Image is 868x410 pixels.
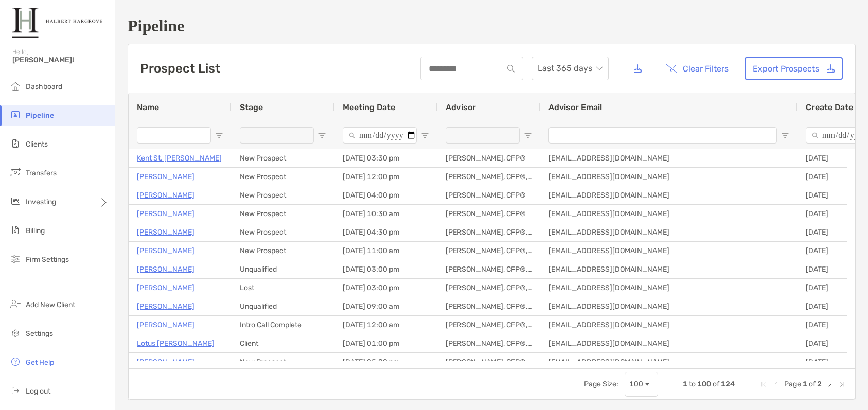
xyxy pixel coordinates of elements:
div: [DATE] 03:00 pm [334,279,437,297]
h3: Prospect List [140,61,220,76]
span: Create Date [806,102,853,112]
span: Get Help [26,358,54,367]
div: [DATE] 10:30 am [334,205,437,223]
span: Stage [240,102,263,112]
div: [PERSON_NAME], CFP® [437,186,540,204]
span: Clients [26,140,48,149]
p: [PERSON_NAME] [137,355,194,368]
span: Name [137,102,159,112]
span: 2 [817,380,822,388]
div: Page Size: [584,380,618,388]
div: [EMAIL_ADDRESS][DOMAIN_NAME] [540,205,798,223]
div: New Prospect [232,242,334,260]
span: Advisor Email [548,102,602,112]
div: [EMAIL_ADDRESS][DOMAIN_NAME] [540,279,798,297]
span: 1 [803,380,807,388]
button: Open Filter Menu [421,131,429,139]
button: Open Filter Menu [318,131,326,139]
div: [EMAIL_ADDRESS][DOMAIN_NAME] [540,168,798,186]
span: Last 365 days [538,57,603,80]
span: Meeting Date [343,102,395,112]
a: [PERSON_NAME] [137,318,194,331]
div: [PERSON_NAME], CFP® [437,149,540,167]
img: pipeline icon [9,109,22,121]
p: [PERSON_NAME] [137,226,194,239]
div: 100 [629,380,643,388]
img: logout icon [9,384,22,397]
span: 124 [721,380,735,388]
div: Unqualified [232,260,334,278]
div: Next Page [826,380,834,388]
div: [EMAIL_ADDRESS][DOMAIN_NAME] [540,242,798,260]
div: [EMAIL_ADDRESS][DOMAIN_NAME] [540,316,798,334]
img: add_new_client icon [9,298,22,310]
div: [DATE] 05:00 pm [334,353,437,371]
span: Settings [26,329,53,338]
a: [PERSON_NAME] [137,189,194,202]
span: Billing [26,226,45,235]
div: [PERSON_NAME], CFP®, AIF® [437,168,540,186]
input: Meeting Date Filter Input [343,127,417,144]
h1: Pipeline [128,16,856,35]
span: Log out [26,387,50,396]
button: Clear Filters [658,57,736,80]
a: [PERSON_NAME] [137,207,194,220]
div: [PERSON_NAME], CFP®, AIF® [437,260,540,278]
img: transfers icon [9,166,22,179]
div: New Prospect [232,168,334,186]
a: Lotus [PERSON_NAME] [137,337,215,350]
span: of [713,380,719,388]
div: First Page [759,380,768,388]
p: [PERSON_NAME] [137,300,194,313]
div: [EMAIL_ADDRESS][DOMAIN_NAME] [540,297,798,315]
span: of [809,380,816,388]
div: [PERSON_NAME], CFP® [437,205,540,223]
span: Add New Client [26,300,75,309]
div: [PERSON_NAME], CFP® [437,353,540,371]
img: Zoe Logo [12,4,102,41]
button: Open Filter Menu [215,131,223,139]
img: clients icon [9,137,22,150]
span: Firm Settings [26,255,69,264]
button: Open Filter Menu [781,131,789,139]
a: [PERSON_NAME] [137,244,194,257]
div: New Prospect [232,205,334,223]
div: Page Size [625,372,658,397]
input: Advisor Email Filter Input [548,127,777,144]
img: input icon [507,65,515,73]
img: firm-settings icon [9,253,22,265]
div: Intro Call Complete [232,316,334,334]
div: [DATE] 09:00 am [334,297,437,315]
button: Open Filter Menu [524,131,532,139]
img: settings icon [9,327,22,339]
div: [PERSON_NAME], CFP®, AIF® [437,316,540,334]
div: [DATE] 11:00 am [334,242,437,260]
div: Lost [232,279,334,297]
div: [PERSON_NAME], CFP®, AIF® [437,223,540,241]
div: New Prospect [232,186,334,204]
div: [DATE] 12:00 pm [334,168,437,186]
img: investing icon [9,195,22,207]
a: Kent St. [PERSON_NAME] [137,152,222,165]
div: [PERSON_NAME], CFP®, AIF® [437,334,540,352]
p: [PERSON_NAME] [137,281,194,294]
span: 1 [683,380,687,388]
img: get-help icon [9,355,22,368]
span: Transfers [26,169,57,177]
div: [EMAIL_ADDRESS][DOMAIN_NAME] [540,223,798,241]
div: Last Page [838,380,846,388]
div: [EMAIL_ADDRESS][DOMAIN_NAME] [540,353,798,371]
div: [DATE] 12:00 am [334,316,437,334]
img: billing icon [9,224,22,236]
div: [EMAIL_ADDRESS][DOMAIN_NAME] [540,149,798,167]
a: Export Prospects [745,57,843,80]
div: [PERSON_NAME], CFP®, AIF® [437,242,540,260]
a: [PERSON_NAME] [137,263,194,276]
span: 100 [697,380,711,388]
